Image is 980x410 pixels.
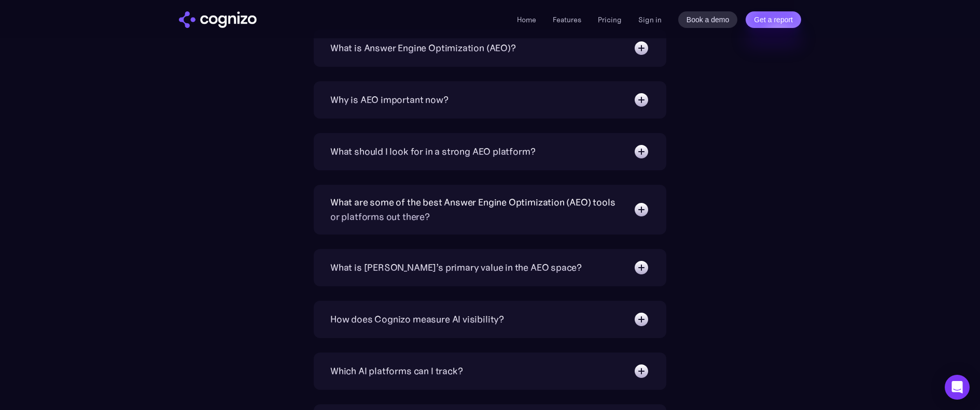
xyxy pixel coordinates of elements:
[638,13,662,26] a: Sign in
[678,11,738,28] a: Book a demo
[330,41,516,55] div: What is Answer Engine Optimization (AEO)?
[330,195,623,224] div: What are some of the best Answer Engine Optimization (AEO) tools or platforms out there?
[945,375,970,400] div: Open Intercom Messenger
[330,93,449,107] div: Why is AEO important now?
[179,11,257,28] a: home
[517,15,536,24] a: Home
[330,144,535,159] div: What should I look for in a strong AEO platform?
[598,15,622,24] a: Pricing
[179,11,257,28] img: cognizo logo
[746,11,801,28] a: Get a report
[330,260,582,275] div: What is [PERSON_NAME]’s primary value in the AEO space?
[553,15,581,24] a: Features
[330,312,504,327] div: How does Cognizo measure AI visibility?
[330,364,463,378] div: Which AI platforms can I track?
